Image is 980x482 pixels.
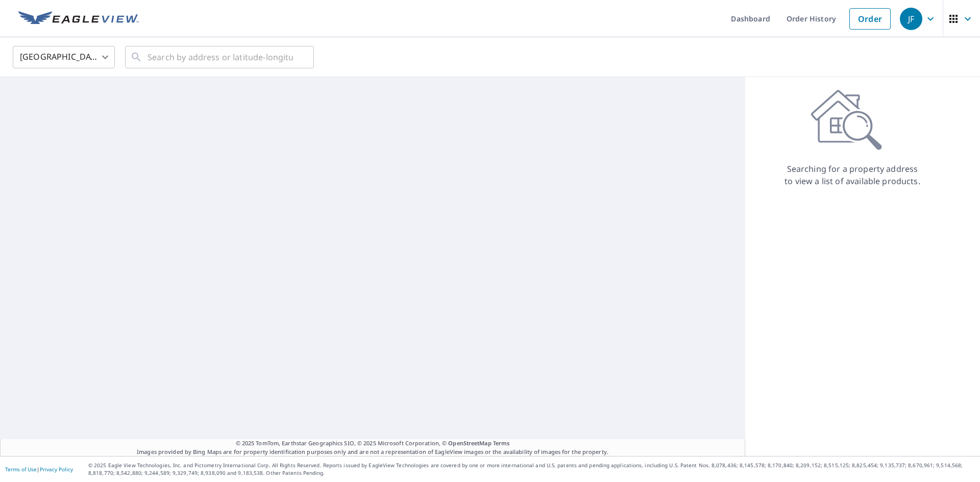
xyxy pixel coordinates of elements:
[13,43,115,71] div: [GEOGRAPHIC_DATA]
[88,462,975,477] p: © 2025 Eagle View Technologies, Inc. and Pictometry International Corp. All Rights Reserved. Repo...
[236,439,510,448] span: © 2025 TomTom, Earthstar Geographics SIO, © 2025 Microsoft Corporation, ©
[5,466,37,473] a: Terms of Use
[448,439,491,447] a: OpenStreetMap
[148,43,293,71] input: Search by address or latitude-longitude
[5,466,73,472] p: |
[784,163,921,187] p: Searching for a property address to view a list of available products.
[40,466,73,473] a: Privacy Policy
[18,11,139,27] img: EV Logo
[849,8,891,30] a: Order
[493,439,510,447] a: Terms
[900,8,922,30] div: JF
